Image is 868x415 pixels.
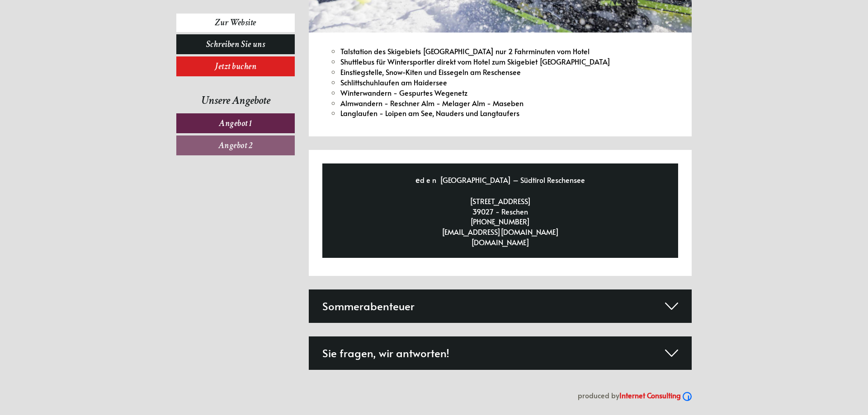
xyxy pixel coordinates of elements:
a: Jetzt buchen [176,56,295,76]
span: Schlittschuhlaufen am Haidersee [340,77,447,87]
img: Logo Internet Consulting [683,392,692,401]
span: d e n [GEOGRAPHIC_DATA] – Südtirol Reschensee [STREET_ADDRESS] 39027 - Reschen [PHONE_NUMBER] [EM... [420,175,585,247]
div: produced by [176,383,692,401]
div: Sommerabenteuer [309,289,692,323]
span: Almwandern - Reschner Alm - Melager Alm - Maseben [340,98,524,108]
b: Internet Consulting [619,390,681,400]
span: Winterwandern - Gespurtes Wegenetz [340,88,467,98]
span: Shuttlebus für Wintersportler direkt vom Hotel zum Skigebiet [GEOGRAPHIC_DATA] [340,56,610,66]
span: Talstation des Skigebiets [GEOGRAPHIC_DATA] nur 2 Fahrminuten vom Hotel [340,46,590,56]
div: Unsere Angebote [176,92,295,109]
div: Sie fragen, wir antworten! [309,336,692,370]
a: Zur Website [176,14,295,32]
a: Internet Consulting [619,390,692,400]
span: Angebot 2 [218,140,253,151]
span: Einstiegstelle, Snow-Kiten und Eissegeln am Reschensee [340,67,521,77]
span: e [415,174,420,185]
a: Schreiben Sie uns [176,34,295,54]
span: Langlaufen - Loipen am See, Nauders und Langtaufers [340,108,519,118]
span: Angebot 1 [219,117,252,129]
